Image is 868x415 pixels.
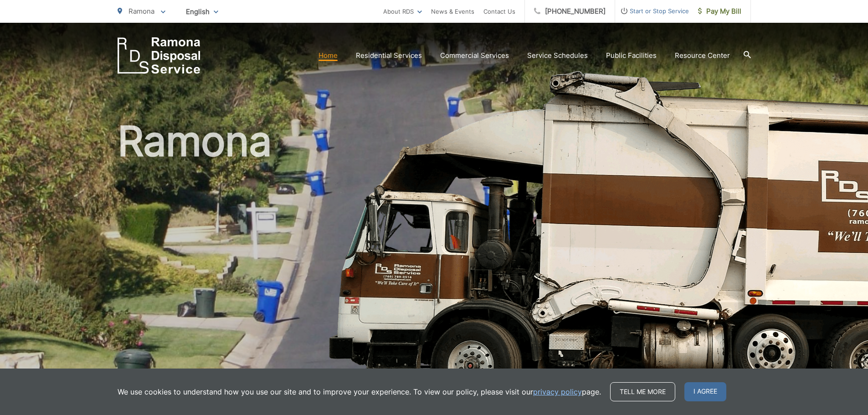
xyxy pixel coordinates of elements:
a: Contact Us [483,6,515,17]
a: privacy policy [533,386,582,397]
a: Resource Center [675,50,730,61]
h1: Ramona [118,118,751,407]
a: Home [318,50,338,61]
a: About RDS [383,6,422,17]
p: We use cookies to understand how you use our site and to improve your experience. To view our pol... [118,386,601,397]
a: Tell me more [610,382,675,401]
a: Commercial Services [440,50,509,61]
span: I agree [684,382,726,401]
a: Service Schedules [527,50,588,61]
a: Residential Services [356,50,422,61]
a: News & Events [431,6,474,17]
span: English [179,4,225,20]
a: Public Facilities [606,50,657,61]
a: EDCD logo. Return to the homepage. [118,37,200,74]
span: Pay My Bill [698,6,741,17]
span: Ramona [128,7,154,15]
